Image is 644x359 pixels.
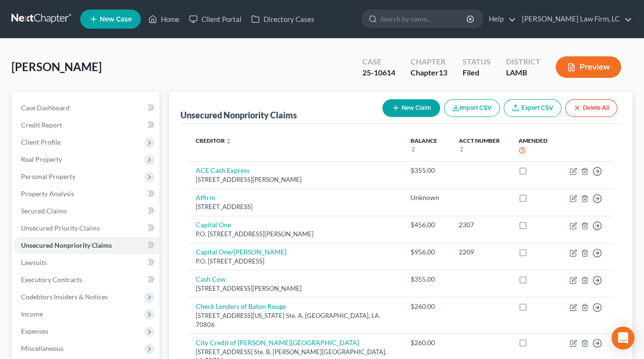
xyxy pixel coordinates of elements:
[556,56,621,78] button: Preview
[196,202,395,211] div: [STREET_ADDRESS]
[196,311,395,329] div: [STREET_ADDRESS][US_STATE] Ste. A, [GEOGRAPHIC_DATA], LA 70806
[21,275,82,284] span: Executory Contracts
[196,137,232,144] a: Creditor unfold_more
[411,220,443,230] div: $456.00
[463,56,491,67] div: Status
[565,99,617,117] button: Delete All
[196,230,395,239] div: P.O. [STREET_ADDRESS][PERSON_NAME]
[411,56,447,67] div: Chapter
[13,99,159,116] a: Case Dashboard
[196,221,231,229] a: Capital One
[21,293,108,301] span: Codebtors Insiders & Notices
[196,248,286,256] a: Capital One/[PERSON_NAME]
[21,224,100,232] span: Unsecured Priority Claims
[11,60,102,74] span: [PERSON_NAME]
[21,190,74,198] span: Property Analysis
[180,109,297,121] div: Unsecured Nonpriority Claims
[459,147,465,152] i: unfold_more
[439,68,447,77] span: 13
[459,247,503,257] div: 2209
[411,67,447,78] div: Chapter
[13,271,159,288] a: Executory Contracts
[21,155,62,163] span: Real Property
[506,56,540,67] div: District
[196,284,395,293] div: [STREET_ADDRESS][PERSON_NAME]
[21,207,67,215] span: Secured Claims
[506,67,540,78] div: LAMB
[144,11,184,28] a: Home
[196,257,395,266] div: P.O. [STREET_ADDRESS]
[463,67,491,78] div: Filed
[226,138,232,144] i: unfold_more
[612,327,634,349] div: Open Intercom Messenger
[196,338,359,347] a: City Credit of [PERSON_NAME][GEOGRAPHIC_DATA]
[362,67,395,78] div: 25-10614
[362,56,395,67] div: Case
[196,302,286,310] a: Check Lenders of Baton Rouge
[21,258,47,266] span: Lawsuits
[21,172,75,180] span: Personal Property
[459,220,503,230] div: 2307
[196,166,250,174] a: ACE Cash Express
[196,175,395,184] div: [STREET_ADDRESS][PERSON_NAME]
[380,10,468,28] input: Search by name...
[484,11,516,28] a: Help
[100,16,132,23] span: New Case
[13,220,159,237] a: Unsecured Priority Claims
[411,275,443,284] div: $355.00
[411,166,443,175] div: $355.00
[21,121,62,129] span: Credit Report
[411,137,437,152] a: Balance unfold_more
[196,193,215,201] a: Affirm
[21,310,43,318] span: Income
[13,116,159,134] a: Credit Report
[21,327,48,335] span: Expenses
[21,241,112,249] span: Unsecured Nonpriority Claims
[13,202,159,220] a: Secured Claims
[459,137,500,152] a: Acct Number unfold_more
[411,302,443,311] div: $260.00
[444,99,500,117] button: Import CSV
[196,275,226,283] a: Cash Cow
[411,147,416,152] i: unfold_more
[13,185,159,202] a: Property Analysis
[411,247,443,257] div: $956.00
[21,138,61,146] span: Client Profile
[21,344,63,352] span: Miscellaneous
[13,237,159,254] a: Unsecured Nonpriority Claims
[184,11,246,28] a: Client Portal
[382,99,440,117] button: New Claim
[246,11,319,28] a: Directory Cases
[21,104,70,112] span: Case Dashboard
[13,254,159,271] a: Lawsuits
[411,193,443,202] div: Unknown
[511,131,562,161] th: Amended
[504,99,561,117] a: Export CSV
[517,11,632,28] a: [PERSON_NAME] Law Firm, LC
[411,338,443,348] div: $260.00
